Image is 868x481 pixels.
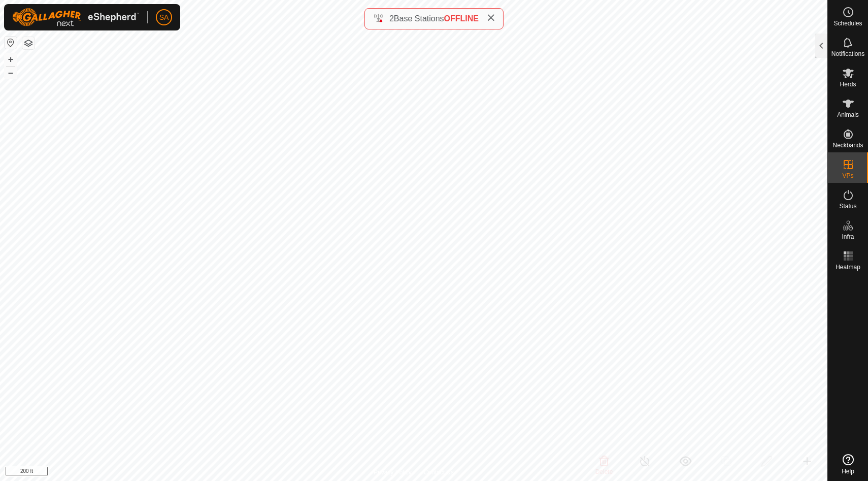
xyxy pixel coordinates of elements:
span: Neckbands [832,142,863,148]
button: – [5,67,17,79]
a: Privacy Policy [374,468,412,477]
span: Infra [842,234,854,240]
span: Animals [837,112,859,118]
span: Base Stations [394,14,444,23]
span: Status [839,203,856,209]
span: Notifications [831,51,864,57]
span: Schedules [833,20,862,26]
span: Help [842,468,854,474]
span: Heatmap [836,264,860,270]
img: Gallagher Logo [12,8,139,26]
a: Help [828,450,868,478]
button: + [5,53,17,66]
span: Herds [840,81,856,87]
span: SA [159,12,169,23]
button: Map Layers [22,37,35,49]
span: VPs [842,173,853,179]
span: OFFLINE [444,14,479,23]
button: Reset Map [5,37,17,49]
span: 2 [389,14,394,23]
a: Contact Us [424,468,454,477]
